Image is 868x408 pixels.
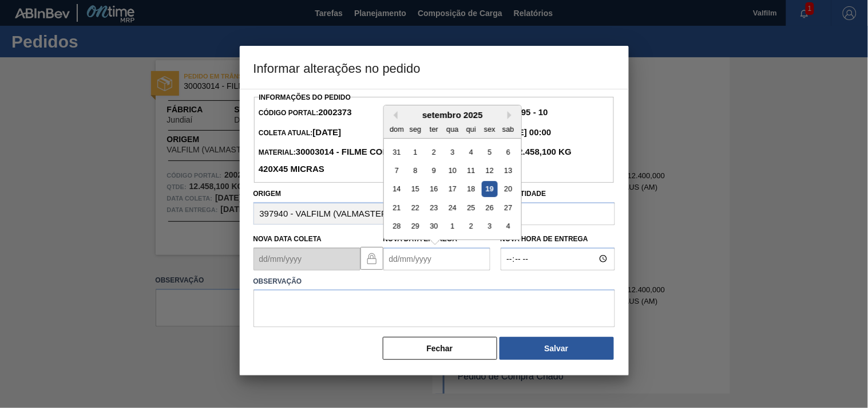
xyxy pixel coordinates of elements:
label: Nova Data Entrega [383,235,458,243]
span: Código Portal: [259,109,352,117]
div: Choose domingo, 21 de setembro de 2025 [389,200,405,215]
div: Choose sexta-feira, 19 de setembro de 2025 [482,181,497,197]
div: Choose segunda-feira, 22 de setembro de 2025 [407,200,423,215]
label: Nova Data Coleta [253,235,322,243]
strong: 12.458,100 KG [511,147,572,156]
div: Choose segunda-feira, 29 de setembro de 2025 [407,218,423,234]
div: Choose quinta-feira, 2 de outubro de 2025 [463,218,478,234]
div: dom [389,121,405,136]
div: ter [426,121,441,136]
div: Choose sexta-feira, 12 de setembro de 2025 [482,163,497,178]
div: Choose quinta-feira, 25 de setembro de 2025 [463,200,478,215]
button: Next Month [508,111,516,119]
div: Choose sábado, 4 de outubro de 2025 [500,218,516,234]
label: Informações do Pedido [259,93,351,101]
div: Choose quinta-feira, 4 de setembro de 2025 [463,144,478,159]
h3: Informar alterações no pedido [240,46,629,89]
div: Choose sábado, 13 de setembro de 2025 [500,163,516,178]
div: sex [482,121,497,136]
div: Choose domingo, 28 de setembro de 2025 [389,218,405,234]
div: setembro 2025 [384,110,521,120]
div: Choose sábado, 6 de setembro de 2025 [500,144,516,159]
div: Choose sexta-feira, 26 de setembro de 2025 [482,200,497,215]
div: qua [445,121,460,136]
div: Choose domingo, 31 de agosto de 2025 [389,144,405,159]
div: Choose sexta-feira, 5 de setembro de 2025 [482,144,497,159]
div: Choose terça-feira, 16 de setembro de 2025 [426,181,441,197]
div: Choose segunda-feira, 1 de setembro de 2025 [407,144,423,159]
div: Choose quinta-feira, 11 de setembro de 2025 [463,163,478,178]
div: Choose quarta-feira, 10 de setembro de 2025 [445,163,460,178]
div: Choose quarta-feira, 3 de setembro de 2025 [445,144,460,159]
strong: 30003014 - FILME CONT. LISO 420X45 MICRAS [259,147,418,174]
strong: [DATE] [313,127,342,137]
div: Choose quarta-feira, 17 de setembro de 2025 [445,181,460,197]
div: sab [500,121,516,136]
div: Choose domingo, 14 de setembro de 2025 [389,181,405,197]
label: Quantidade [501,190,546,198]
div: Choose quarta-feira, 24 de setembro de 2025 [445,200,460,215]
label: Observação [253,273,615,290]
div: Choose terça-feira, 30 de setembro de 2025 [426,218,441,234]
label: Nova Hora de Entrega [501,231,615,248]
div: month 2025-09 [387,142,517,235]
div: Choose sexta-feira, 3 de outubro de 2025 [482,218,497,234]
strong: 2002373 [318,107,351,117]
span: Material: [259,148,418,174]
div: Choose terça-feira, 2 de setembro de 2025 [426,144,441,159]
div: Choose segunda-feira, 8 de setembro de 2025 [407,163,423,178]
div: Choose terça-feira, 9 de setembro de 2025 [426,163,441,178]
button: locked [360,247,383,270]
div: Choose quinta-feira, 18 de setembro de 2025 [463,181,478,197]
strong: [DATE] 00:00 [498,127,551,137]
div: Choose domingo, 7 de setembro de 2025 [389,163,405,178]
span: Coleta Atual: [259,129,341,137]
div: Choose sábado, 27 de setembro de 2025 [500,200,516,215]
div: Choose terça-feira, 23 de setembro de 2025 [426,200,441,215]
div: seg [407,121,423,136]
button: Salvar [500,337,614,360]
button: Fechar [383,337,497,360]
input: dd/mm/yyyy [383,248,490,270]
input: dd/mm/yyyy [253,248,360,270]
button: Previous Month [390,111,398,119]
label: Origem [253,190,282,198]
img: locked [365,252,379,265]
div: qui [463,121,478,136]
div: Choose sábado, 20 de setembro de 2025 [500,181,516,197]
div: Choose quarta-feira, 1 de outubro de 2025 [445,218,460,234]
div: Choose segunda-feira, 15 de setembro de 2025 [407,181,423,197]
